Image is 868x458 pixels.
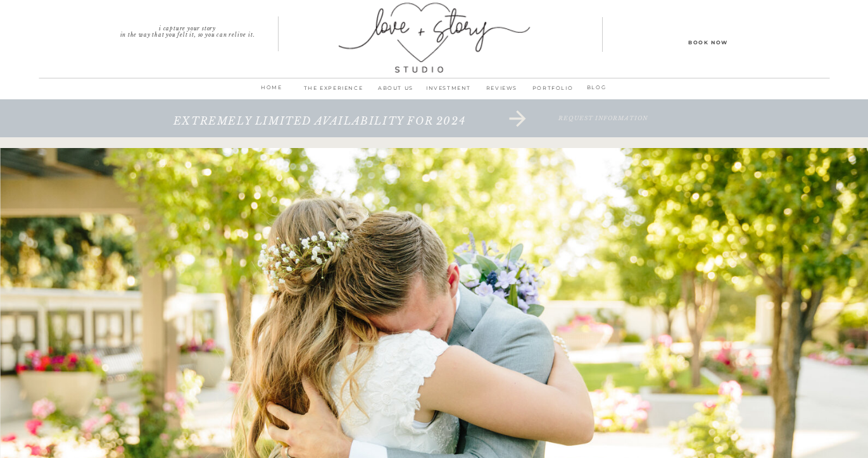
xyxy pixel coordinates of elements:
a: BLOG [580,82,613,94]
a: ABOUT us [370,83,422,101]
a: PORTFOLIO [529,83,577,101]
a: INVESTMENT [422,83,475,101]
a: home [255,82,289,100]
a: Book Now [651,37,765,46]
p: I capture your story in the way that you felt it, so you can relive it. [97,25,279,34]
a: request information [492,115,715,140]
a: THE EXPERIENCE [298,83,370,101]
a: extremely limited availability for 2024 [131,115,508,140]
a: REVIEWS [475,83,529,101]
a: I capture your storyin the way that you felt it, so you can relive it. [97,25,279,34]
